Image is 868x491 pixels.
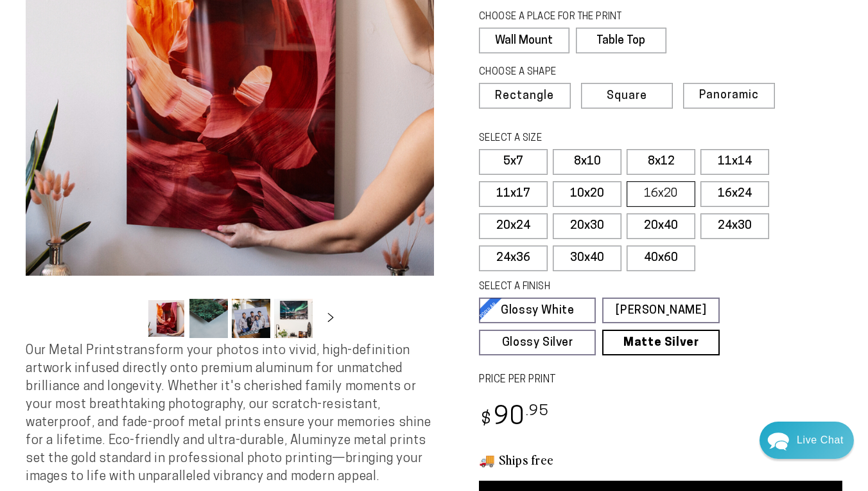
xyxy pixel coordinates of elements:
[627,213,695,239] label: 20x40
[479,330,596,355] a: Glossy Silver
[479,66,656,80] legend: CHOOSE A SHAPE
[479,181,548,207] label: 11x17
[26,344,431,483] span: Our Metal Prints transform your photos into vivid, high-definition artwork infused directly onto ...
[797,422,844,459] div: Contact Us Directly
[479,213,548,239] label: 20x24
[627,245,695,271] label: 40x60
[627,149,695,175] label: 8x12
[115,305,143,333] button: Slide left
[553,181,621,207] label: 10x20
[553,149,621,175] label: 8x10
[602,330,719,355] a: Matte Silver
[700,181,769,207] label: 16x24
[232,299,270,338] button: Load image 3 in gallery view
[700,213,769,239] label: 24x30
[553,213,621,239] label: 20x30
[479,298,596,323] a: Glossy White
[526,404,549,419] sup: .95
[576,28,666,53] label: Table Top
[479,406,549,431] bdi: 90
[607,91,647,102] span: Square
[495,91,554,102] span: Rectangle
[479,451,842,468] h3: 🚚 Ships free
[700,149,769,175] label: 11x14
[479,149,548,175] label: 5x7
[479,373,842,388] label: PRICE PER PRINT
[759,422,854,459] div: Chat widget toggle
[481,411,492,429] span: $
[147,299,186,338] button: Load image 1 in gallery view
[479,245,548,271] label: 24x36
[699,89,759,102] span: Panoramic
[317,305,345,333] button: Slide right
[479,280,692,294] legend: SELECT A FINISH
[602,298,719,323] a: [PERSON_NAME]
[274,299,313,338] button: Load image 4 in gallery view
[189,299,228,338] button: Load image 2 in gallery view
[627,181,695,207] label: 16x20
[479,28,569,53] label: Wall Mount
[479,10,654,24] legend: CHOOSE A PLACE FOR THE PRINT
[553,245,621,271] label: 30x40
[479,132,692,146] legend: SELECT A SIZE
